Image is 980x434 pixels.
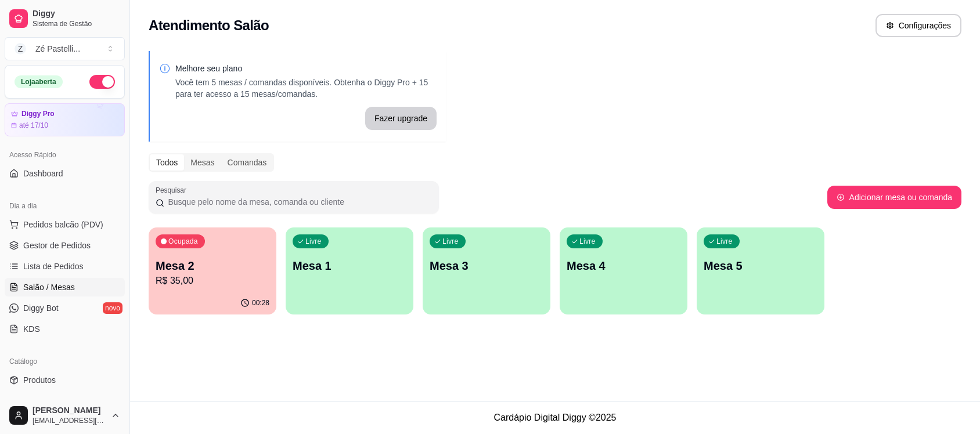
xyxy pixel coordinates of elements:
[252,298,269,308] p: 00:28
[168,237,198,246] p: Ocupada
[164,196,432,208] input: Pesquisar
[156,258,269,274] p: Mesa 2
[33,406,106,416] span: [PERSON_NAME]
[5,320,125,338] a: KDS
[875,14,961,37] button: Configurações
[150,154,184,171] div: Todos
[5,197,125,215] div: Dia a dia
[35,43,80,55] div: Zé Pastelli ...
[560,227,687,314] button: LivreMesa 4
[305,237,322,246] p: Livre
[156,274,269,288] p: R$ 35,00
[149,227,276,314] button: OcupadaMesa 2R$ 35,0000:28
[704,258,817,274] p: Mesa 5
[5,146,125,164] div: Acesso Rápido
[5,392,125,410] a: Complementos
[130,401,980,434] footer: Cardápio Digital Diggy © 2025
[716,237,733,246] p: Livre
[365,107,437,130] button: Fazer upgrade
[5,236,125,255] a: Gestor de Pedidos
[184,154,221,171] div: Mesas
[23,261,84,272] span: Lista de Pedidos
[149,16,269,35] h2: Atendimento Salão
[15,75,63,88] div: Loja aberta
[156,185,190,195] label: Pesquisar
[23,302,59,314] span: Diggy Bot
[33,19,120,28] span: Sistema de Gestão
[175,63,437,74] p: Melhore seu plano
[5,5,125,32] a: DiggySistema de Gestão
[21,110,55,118] article: Diggy Pro
[5,164,125,183] a: Dashboard
[33,9,120,19] span: Diggy
[23,395,78,407] span: Complementos
[33,416,106,425] span: [EMAIL_ADDRESS][DOMAIN_NAME]
[5,402,125,429] button: [PERSON_NAME][EMAIL_ADDRESS][DOMAIN_NAME]
[5,215,125,234] button: Pedidos balcão (PDV)
[697,227,824,314] button: LivreMesa 5
[5,103,125,136] a: Diggy Proaté 17/10
[827,186,961,209] button: Adicionar mesa ou comanda
[89,75,115,89] button: Alterar Status
[23,323,40,335] span: KDS
[5,37,125,60] button: Select a team
[5,371,125,389] a: Produtos
[567,258,680,274] p: Mesa 4
[15,43,26,55] span: Z
[23,374,56,386] span: Produtos
[442,237,459,246] p: Livre
[286,227,413,314] button: LivreMesa 1
[23,281,75,293] span: Salão / Mesas
[23,240,91,251] span: Gestor de Pedidos
[423,227,550,314] button: LivreMesa 3
[5,278,125,296] a: Salão / Mesas
[23,219,103,230] span: Pedidos balcão (PDV)
[430,258,543,274] p: Mesa 3
[5,257,125,276] a: Lista de Pedidos
[293,258,406,274] p: Mesa 1
[23,168,63,179] span: Dashboard
[5,352,125,371] div: Catálogo
[221,154,273,171] div: Comandas
[5,299,125,317] a: Diggy Botnovo
[175,77,437,100] p: Você tem 5 mesas / comandas disponíveis. Obtenha o Diggy Pro + 15 para ter acesso a 15 mesas/coma...
[19,121,48,130] article: até 17/10
[579,237,596,246] p: Livre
